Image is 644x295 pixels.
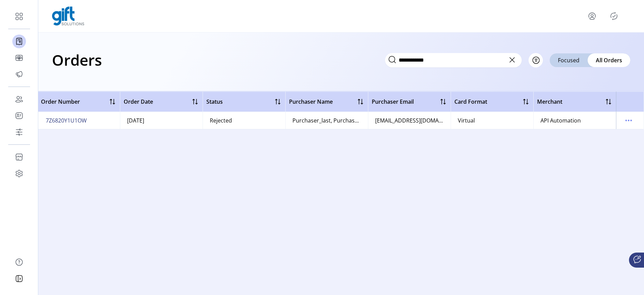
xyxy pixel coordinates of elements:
span: All Orders [596,56,622,64]
button: Filter Button [529,53,543,67]
div: Focused [550,53,588,67]
span: Focused [558,56,579,64]
div: [EMAIL_ADDRESS][DOMAIN_NAME] [375,116,444,125]
div: Rejected [210,116,232,125]
button: menu [578,8,608,24]
span: Purchaser Name [289,98,333,106]
h1: Orders [52,48,102,72]
img: logo [52,7,84,26]
td: [DATE] [120,112,203,129]
span: Order Date [124,98,153,106]
button: menu [623,115,634,126]
div: Virtual [458,116,475,125]
span: Merchant [537,98,562,106]
div: Purchaser_last, Purchaser_first [292,116,361,125]
span: Purchaser Email [372,98,414,106]
div: All Orders [588,53,630,67]
span: Order Number [41,98,80,106]
span: Card Format [454,98,487,106]
span: 7Z6820Y1U1OW [46,116,87,125]
span: Status [206,98,223,106]
div: API Automation [540,116,581,125]
button: Publisher Panel [608,11,619,22]
button: 7Z6820Y1U1OW [44,115,88,126]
